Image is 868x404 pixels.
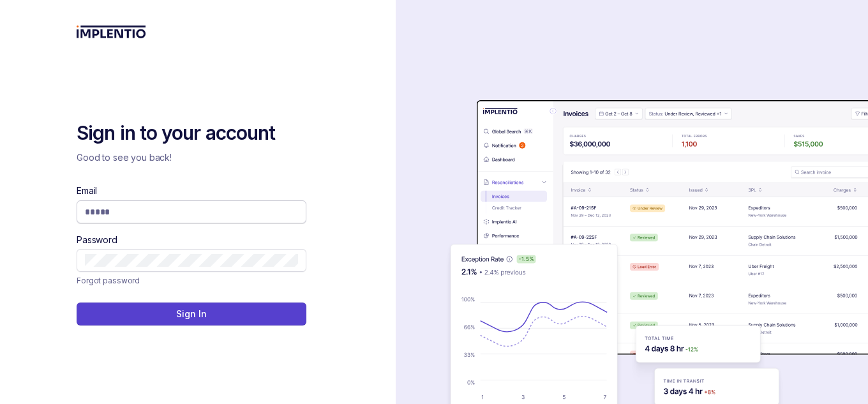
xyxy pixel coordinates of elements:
button: Sign In [77,303,306,325]
h2: Sign in to your account [77,121,306,146]
img: logo [77,26,146,38]
label: Email [77,184,97,197]
p: Forgot password [77,274,140,287]
a: Link Forgot password [77,274,140,287]
p: Sign In [176,308,206,320]
p: Good to see you back! [77,151,306,164]
label: Password [77,234,117,246]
